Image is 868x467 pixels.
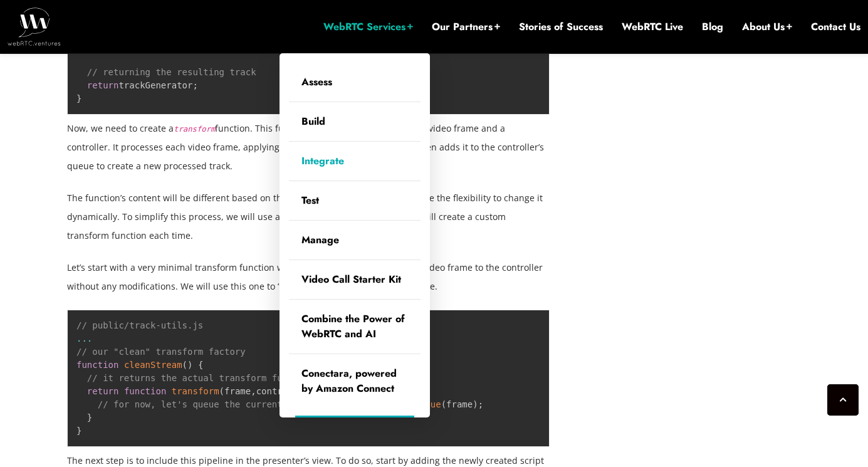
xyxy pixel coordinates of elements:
[289,181,421,220] a: Test
[811,20,860,34] a: Contact Us
[76,426,81,436] span: }
[742,20,792,34] a: About Us
[124,386,166,396] span: function
[76,333,92,344] span: ...
[702,20,723,34] a: Blog
[87,373,314,383] span: // it returns the actual transform function
[124,360,182,370] span: cleanStream
[174,125,215,134] code: transform
[67,258,550,296] p: Let’s start with a very minimal transform function where we simply pass the current video frame t...
[478,399,483,409] span: ;
[87,67,256,77] span: // returning the resulting track
[98,399,346,409] span: // for now, let's queue the current video frame
[198,360,203,370] span: {
[76,320,483,436] code: frame controller controller frame
[289,142,421,181] a: Integrate
[76,93,81,103] span: }
[251,386,256,396] span: ,
[67,189,550,245] p: The function’s content will be different based on the desired effect, and we aim to have the flex...
[187,360,192,370] span: )
[87,412,92,422] span: }
[441,399,446,409] span: (
[289,354,421,408] a: Conectara, powered by Amazon Connect
[289,102,421,141] a: Build
[76,360,118,370] span: function
[87,80,119,90] span: return
[323,20,413,34] a: WebRTC Services
[432,20,500,34] a: Our Partners
[8,8,61,45] img: WebRTC.ventures
[289,300,421,354] a: Combine the Power of WebRTC and AI
[519,20,603,34] a: Stories of Success
[182,360,187,370] span: (
[219,386,224,396] span: (
[289,63,421,102] a: Assess
[622,20,683,34] a: WebRTC Live
[67,119,550,176] p: Now, we need to create a function. This function receives two parameters: a video frame and a con...
[172,386,219,396] span: transform
[87,386,119,396] span: return
[473,399,478,409] span: )
[289,221,421,260] a: Manage
[289,260,421,299] a: Video Call Starter Kit
[76,347,246,357] span: // our "clean" transform factory
[192,80,197,90] span: ;
[76,320,203,330] span: // public/track-utils.js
